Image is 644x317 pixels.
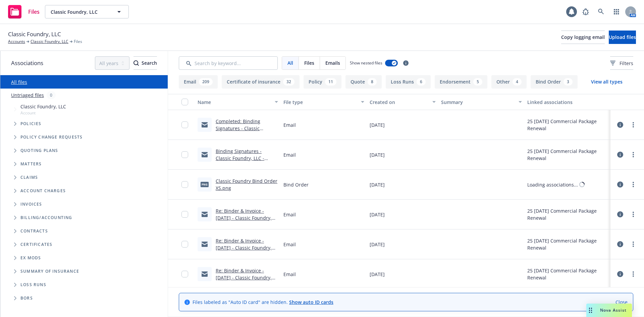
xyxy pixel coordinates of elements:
[283,211,296,218] span: Email
[8,39,25,45] a: Accounts
[45,5,129,18] button: Classic Foundry, LLC
[5,2,42,21] a: Files
[386,75,431,89] button: Loss Runs
[417,78,426,86] div: 6
[20,283,46,287] span: Loss Runs
[20,103,66,110] span: Classic Foundry, LLC
[181,241,188,248] input: Toggle Row Selected
[345,75,382,89] button: Quote
[193,299,333,306] span: Files labeled as "Auto ID card" are hidden.
[609,34,636,40] span: Upload files
[370,271,385,278] span: [DATE]
[198,99,271,106] div: Name
[133,57,157,69] div: Search
[563,78,573,86] div: 3
[586,304,595,317] div: Drag to move
[580,75,633,89] button: View all types
[561,34,605,40] span: Copy logging email
[527,181,578,188] div: Loading associations...
[283,181,309,188] span: Bind Order
[370,151,385,158] span: [DATE]
[222,75,300,89] button: Certificate of insurance
[579,5,592,18] a: Report a Bug
[473,78,482,86] div: 5
[20,243,52,247] span: Certificates
[527,237,608,251] div: 25 [DATE] Commercial Package Renewal
[304,75,341,89] button: Policy
[195,94,281,110] button: Name
[133,60,139,66] svg: Search
[181,181,188,188] input: Toggle Row Selected
[20,229,48,233] span: Contracts
[0,211,168,305] div: Folder Tree Example
[28,9,40,14] span: Files
[370,121,385,128] span: [DATE]
[20,110,66,116] span: Account
[600,307,627,313] span: Nova Assist
[325,59,340,66] span: Emails
[11,59,43,67] span: Associations
[216,118,276,153] a: Completed: Binding Signatures - Classic Foundry, LLC - Commercial Umbrella - Newfront Insurance
[20,135,83,139] span: Policy change requests
[20,122,42,126] span: Policies
[74,39,82,45] span: Files
[609,31,636,44] button: Upload files
[594,5,608,18] a: Search
[629,180,637,189] a: more
[179,75,218,89] button: Email
[31,39,68,45] a: Classic Foundry, LLC
[304,59,314,66] span: Files
[620,60,633,67] span: Filters
[610,5,623,18] a: Switch app
[283,78,294,86] div: 32
[47,91,56,99] div: 0
[181,271,188,277] input: Toggle Row Selected
[527,267,608,281] div: 25 [DATE] Commercial Package Renewal
[20,175,38,179] span: Claims
[527,207,608,221] div: 25 [DATE] Commercial Package Renewal
[370,211,385,218] span: [DATE]
[216,237,274,272] a: Re: Binder & Invoice - [DATE] - Classic Foundry, LLC - Commercial Package Renewal Premium - Newfr...
[629,121,637,129] a: more
[216,148,268,175] a: Binding Signatures - Classic Foundry, LLC - Commercial Umbrella - Newfront Insurance
[586,304,632,317] button: Nova Assist
[610,56,633,70] button: Filters
[181,99,188,105] input: Select all
[629,151,637,159] a: more
[350,60,382,66] span: Show nested files
[8,30,61,39] span: Classic Foundry, LLC
[216,178,277,191] a: Classic Foundry Bind Order XS.png
[20,189,66,193] span: Account charges
[629,270,637,278] a: more
[51,8,109,15] span: Classic Foundry, LLC
[283,99,357,106] div: File type
[491,75,527,89] button: Other
[216,267,274,302] a: Re: Binder & Invoice - [DATE] - Classic Foundry, LLC - Commercial Package Renewal Premium - Newfr...
[181,121,188,128] input: Toggle Row Selected
[283,241,296,248] span: Email
[20,149,58,153] span: Quoting plans
[20,256,41,260] span: Ex Mods
[370,181,385,188] span: [DATE]
[513,78,522,86] div: 4
[201,182,209,187] span: png
[629,210,637,218] a: more
[615,299,628,306] a: Close
[629,240,637,248] a: more
[179,56,278,70] input: Search by keyword...
[370,241,385,248] span: [DATE]
[525,94,610,110] button: Linked associations
[133,56,157,70] button: SearchSearch
[20,162,42,166] span: Matters
[11,79,27,85] a: All files
[561,31,605,44] button: Copy logging email
[20,216,72,220] span: Billing/Accounting
[20,269,79,273] span: Summary of insurance
[283,121,296,128] span: Email
[325,78,336,86] div: 11
[181,151,188,158] input: Toggle Row Selected
[438,94,524,110] button: Summary
[216,208,274,242] a: Re: Binder & Invoice - [DATE] - Classic Foundry, LLC - Commercial Package Renewal Premium - Newfr...
[11,92,44,99] a: Untriaged files
[20,296,33,300] span: BORs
